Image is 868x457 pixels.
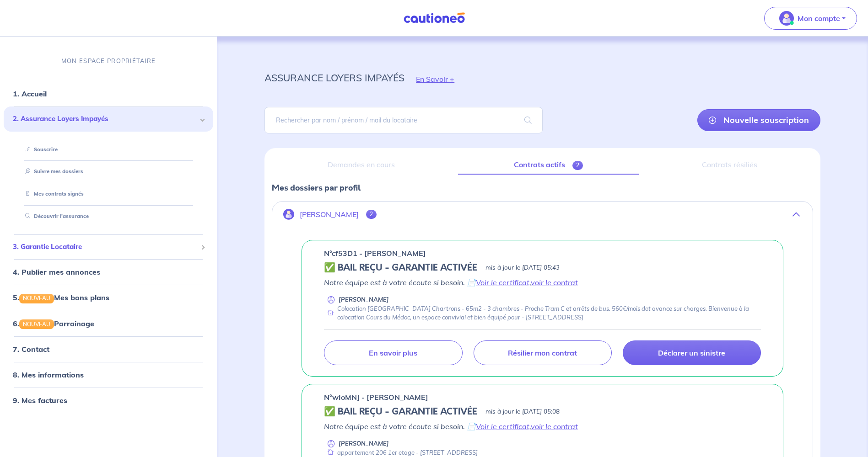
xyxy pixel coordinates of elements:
input: Rechercher par nom / prénom / mail du locataire [264,107,542,133]
a: Voir le certificat [476,278,529,287]
button: [PERSON_NAME]2 [272,203,813,225]
div: 5.NOUVEAUMes bons plans [4,288,213,307]
a: 9. Mes factures [13,396,67,405]
a: 5.NOUVEAUMes bons plans [13,293,109,302]
div: Suivre mes dossiers [15,164,202,179]
p: En savoir plus [369,348,417,357]
span: 2. Assurance Loyers Impayés [13,114,197,124]
img: illu_account_valid_menu.svg [779,11,794,26]
button: En Savoir + [404,66,466,92]
a: Voir le certificat [476,422,529,431]
p: MON ESPACE PROPRIÉTAIRE [61,57,156,65]
p: - mis à jour le [DATE] 05:08 [481,407,560,416]
div: 8. Mes informations [4,366,213,384]
p: n°wIoMNJ - [PERSON_NAME] [324,392,428,403]
div: Souscrire [15,142,202,157]
a: Déclarer un sinistre [623,340,761,365]
button: illu_account_valid_menu.svgMon compte [764,7,857,30]
p: [PERSON_NAME] [339,439,389,448]
div: 4. Publier mes annonces [4,263,213,281]
div: Mes contrats signés [15,186,202,202]
a: 1. Accueil [13,89,47,98]
div: Découvrir l'assurance [15,209,202,224]
img: Cautioneo [400,12,469,24]
div: 1. Accueil [4,85,213,103]
a: Mes contrats signés [22,191,84,197]
a: 8. Mes informations [13,370,84,379]
div: appartement 206 1er etage - [STREET_ADDRESS] [324,448,478,457]
span: search [513,107,543,133]
a: Souscrire [22,146,58,153]
div: 9. Mes factures [4,391,213,409]
a: Suivre mes dossiers [22,168,83,175]
p: [PERSON_NAME] [339,295,389,304]
a: Nouvelle souscription [697,109,820,131]
span: 2 [572,161,583,170]
p: assurance loyers impayés [264,69,404,86]
p: Déclarer un sinistre [658,348,725,357]
h5: ✅ BAIL REÇU - GARANTIE ACTIVÉE [324,262,477,273]
a: 6.NOUVEAUParrainage [13,319,94,328]
p: Notre équipe est à votre écoute si besoin. 📄 , [324,277,761,288]
span: 3. Garantie Locataire [13,242,197,252]
div: 2. Assurance Loyers Impayés [4,106,213,132]
p: - mis à jour le [DATE] 05:43 [481,263,560,272]
div: Colocation [GEOGRAPHIC_DATA] Chartrons - 65m2 - 3 chambres - Proche Tram C et arrêts de bus. 560€... [324,304,761,322]
span: 2 [366,210,377,219]
img: illu_account.svg [283,209,294,220]
div: state: CONTRACT-VALIDATED, Context: NEW,MAYBE-CERTIFICATE,ALONE,RENTER-DOCUMENTS [324,262,761,273]
div: 3. Garantie Locataire [4,238,213,256]
p: n°cf53D1 - [PERSON_NAME] [324,248,426,259]
div: 6.NOUVEAUParrainage [4,314,213,333]
div: 7. Contact [4,340,213,358]
h5: ✅ BAIL REÇU - GARANTIE ACTIVÉE [324,406,477,417]
p: Mes dossiers par profil [272,182,813,194]
a: voir le contrat [531,422,578,431]
p: [PERSON_NAME] [300,210,359,219]
a: 4. Publier mes annonces [13,267,100,276]
a: Découvrir l'assurance [22,213,89,219]
a: Contrats actifs2 [458,155,639,175]
p: Notre équipe est à votre écoute si besoin. 📄 , [324,421,761,432]
a: 7. Contact [13,345,49,354]
p: Mon compte [798,13,840,24]
a: Résilier mon contrat [474,340,612,365]
a: En savoir plus [324,340,462,365]
a: voir le contrat [531,278,578,287]
p: Résilier mon contrat [508,348,577,357]
div: state: CONTRACT-VALIDATED, Context: NEW,MAYBE-CERTIFICATE,ALONE,RENTER-DOCUMENTS [324,406,761,417]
